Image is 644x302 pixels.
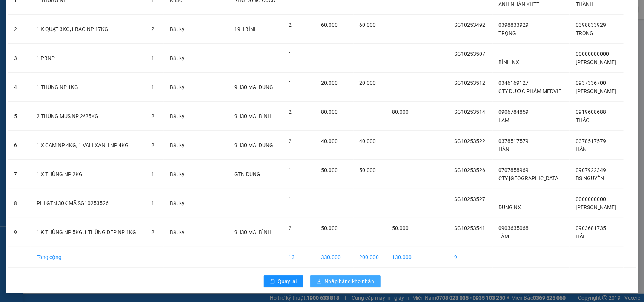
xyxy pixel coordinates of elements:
[151,200,154,206] span: 1
[454,22,485,28] span: SG10253492
[31,73,145,102] td: 1 THÙNG NP 1KG
[499,88,562,94] span: CTY DƯỢC PHẨM MEDVIE
[576,22,606,28] span: 0398833929
[576,196,606,202] span: 0000000000
[499,1,540,7] span: ANH NHÂN KHTT
[289,22,292,28] span: 2
[289,80,292,86] span: 1
[576,109,606,115] span: 0919608688
[360,22,376,28] span: 60.000
[576,167,606,173] span: 0907922349
[164,44,191,73] td: Bất kỳ
[289,51,292,57] span: 1
[289,138,292,144] span: 2
[392,109,409,115] span: 80.000
[576,80,606,86] span: 0937336700
[392,225,409,231] span: 50.000
[499,204,521,210] span: DUNG NX
[454,80,485,86] span: SG10253512
[454,196,485,202] span: SG10253527
[151,84,154,90] span: 1
[499,138,529,144] span: 0378517579
[8,44,31,73] td: 3
[576,51,609,57] span: 00000000000
[31,44,145,73] td: 1 PBNP
[8,102,31,131] td: 5
[8,189,31,218] td: 8
[321,138,338,144] span: 40.000
[31,160,145,189] td: 1 X THÙNG NP 2KG
[576,30,593,36] span: TRỌNG
[576,59,616,65] span: [PERSON_NAME]
[289,167,292,173] span: 1
[321,167,338,173] span: 50.000
[8,15,31,44] td: 2
[576,225,606,231] span: 0903681735
[2,34,57,39] span: N.gửi:
[20,47,48,53] span: TÔ ÂN HẢO -
[234,142,273,148] span: 9H30 MAI DUNG
[321,109,338,115] span: 80.000
[151,142,154,148] span: 2
[454,167,485,173] span: SG10253526
[454,51,485,57] span: SG10253507
[360,167,376,173] span: 50.000
[2,40,33,46] span: Ngày/ giờ gửi:
[2,3,63,9] span: 17:38-
[151,171,154,177] span: 1
[325,277,375,285] span: Nhập hàng kho nhận
[499,167,529,173] span: 0707858969
[289,225,292,231] span: 2
[151,113,154,119] span: 2
[278,277,297,285] span: Quay lại
[499,80,529,86] span: 0346169127
[289,196,292,202] span: 1
[576,117,590,123] span: THẢO
[499,30,516,36] span: TRỌNG
[576,204,616,210] span: [PERSON_NAME]
[576,1,593,7] span: THÀNH
[164,189,191,218] td: Bất kỳ
[26,17,86,25] strong: MĐH:
[270,279,275,285] span: rollback
[234,113,271,119] span: 9H30 MAI BÌNH
[31,102,145,131] td: 2 THÙNG MUS NP 2*25KG
[15,3,63,9] span: [DATE]-
[360,138,376,144] span: 40.000
[576,175,604,181] span: BS NGUYÊN
[499,225,529,231] span: 0903635068
[31,131,145,160] td: 1 X CAM NP 4KG, 1 VALI XANH NP 4KG
[499,22,529,28] span: 0398833929
[310,275,381,287] button: downloadNhập hàng kho nhận
[164,15,191,44] td: Bất kỳ
[2,47,78,53] span: N.nhận:
[499,109,529,115] span: 0906784859
[289,109,292,115] span: 2
[37,10,77,16] strong: PHIẾU TRẢ HÀNG
[386,247,418,268] td: 130.000
[2,55,79,60] span: Tên hàng:
[315,247,354,268] td: 330.000
[164,131,191,160] td: Bất kỳ
[164,160,191,189] td: Bất kỳ
[31,247,145,268] td: Tổng cộng
[8,73,31,102] td: 4
[499,59,520,65] span: BÌNH NX
[321,22,338,28] span: 60.000
[264,275,303,287] button: rollbackQuay lại
[164,218,191,247] td: Bất kỳ
[34,40,72,46] span: 12:43:45 [DATE]
[317,279,322,285] span: download
[15,34,57,39] span: HUY-
[576,88,616,94] span: [PERSON_NAME]
[499,146,510,152] span: HÂN
[448,247,492,268] td: 9
[360,80,376,86] span: 20.000
[48,47,78,53] span: 0888277248
[283,247,315,268] td: 13
[31,218,145,247] td: 1 K THÙNG NP 5KG,1 THÙNG DẸP NP 1KG
[234,171,260,177] span: GTN DUNG
[8,160,31,189] td: 7
[234,84,273,90] span: 9H30 MAI DUNG
[234,229,271,235] span: 9H30 MAI BÌNH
